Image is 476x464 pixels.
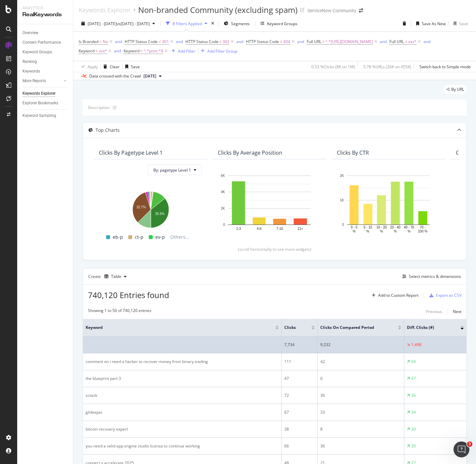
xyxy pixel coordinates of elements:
[88,105,110,110] div: Description:
[143,46,163,56] span: ^.*ponr.*$
[141,72,164,80] button: [DATE]
[22,39,68,46] a: Content Performance
[131,64,140,70] div: Save
[22,29,68,36] a: Overview
[322,39,325,44] span: ≠
[342,223,344,227] text: 0
[159,39,161,44] span: ≠
[86,392,279,398] div: sctask
[236,38,243,45] button: and
[284,376,315,382] div: 47
[418,230,427,233] text: 100 %
[138,4,297,16] div: Non-branded Community (excluding spam)
[79,48,95,54] span: Keyword
[320,325,388,331] span: Clicks On Compared Period
[218,172,321,234] svg: A chart.
[467,441,472,447] span: 3
[351,225,357,229] text: 0 - 5
[221,206,225,210] text: 2K
[218,149,282,156] div: Clicks By Average Position
[222,37,229,46] span: 302
[79,6,131,14] a: Keywords Explorer
[86,426,279,432] div: bitcoin recovery expert
[22,77,62,84] a: More Reports
[436,292,461,298] div: Export as CSV
[22,49,52,56] div: Keyword Groups
[411,443,416,449] div: 30
[207,48,237,54] div: Add Filter Group
[359,8,363,13] div: arrow-right-arrow-left
[451,18,468,29] button: Save
[89,73,141,79] div: Data crossed with the Crawl
[223,223,225,227] text: 0
[353,230,356,233] text: %
[163,18,210,29] button: 8 Filters Applied
[246,39,279,44] span: HTTP Status Code
[114,48,121,54] div: and
[22,5,68,11] div: Analytics
[153,167,191,173] span: By: pagetype Level 1
[221,18,252,29] button: Segments
[173,21,202,26] div: 8 Filters Applied
[162,37,169,46] span: 301
[297,39,304,44] div: and
[22,90,56,97] div: Keywords Explorer
[284,359,315,365] div: 111
[221,174,225,178] text: 6K
[422,21,446,26] div: Save As New
[320,376,401,382] div: 0
[453,308,461,316] button: Next
[22,11,68,19] div: RealKeywords
[394,230,397,233] text: %
[283,37,290,46] span: 404
[117,21,150,26] span: vs [DATE] - [DATE]
[236,39,243,44] div: and
[377,225,387,229] text: 10 - 20
[22,39,61,46] div: Content Performance
[79,18,158,29] button: [DATE] - [DATE]vs[DATE] - [DATE]
[86,359,279,365] div: comment on i need a hacker to recover money from binary trading
[221,190,225,194] text: 4K
[140,48,143,54] span: ≠
[380,39,387,44] div: and
[451,87,464,91] span: By URL
[423,38,430,45] button: and
[79,39,99,44] span: Is Branded
[276,227,283,230] text: 7-10
[88,64,98,70] div: Apply
[124,48,139,54] span: Keyword
[96,127,120,133] div: Top Charts
[311,64,355,70] div: 0.53 % Clicks ( 8K on 1M )
[22,100,68,107] a: Explorer Bookmarks
[155,233,165,241] span: ev-p
[176,38,183,45] button: and
[378,293,418,297] div: Add to Custom Report
[91,246,458,252] div: (scroll horizontally to see more widgets)
[454,441,469,457] iframe: Intercom live chat
[280,39,282,44] span: ≠
[337,172,440,234] svg: A chart.
[115,38,122,45] button: and
[236,227,241,230] text: 1-3
[99,188,202,229] svg: A chart.
[284,426,315,432] div: 38
[88,21,117,26] span: [DATE] - [DATE]
[22,100,58,107] div: Explorer Bookmarks
[320,426,401,432] div: 8
[297,227,303,230] text: 11+
[22,77,46,84] div: More Reports
[88,271,129,282] div: Create
[155,212,164,216] text: 35.5%
[86,376,279,382] div: the blueprint part 3
[22,68,68,75] a: Keywords
[22,29,38,36] div: Overview
[123,61,140,72] button: Save
[411,342,421,348] div: 1,498
[320,392,401,398] div: 36
[79,61,98,72] button: Apply
[297,38,304,45] button: and
[111,275,121,279] div: Table
[185,39,218,44] span: HTTP Status Code
[113,233,123,241] span: eb-p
